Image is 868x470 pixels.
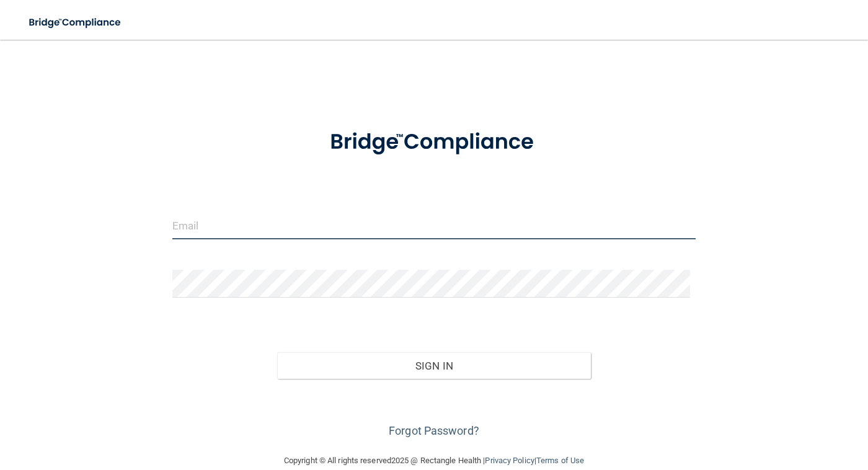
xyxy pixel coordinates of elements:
button: Sign In [277,352,591,379]
img: bridge_compliance_login_screen.278c3ca4.svg [19,10,133,35]
a: Terms of Use [536,456,584,465]
a: Privacy Policy [485,456,534,465]
img: bridge_compliance_login_screen.278c3ca4.svg [308,114,560,171]
a: Forgot Password? [389,424,479,437]
input: Email [172,211,696,239]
